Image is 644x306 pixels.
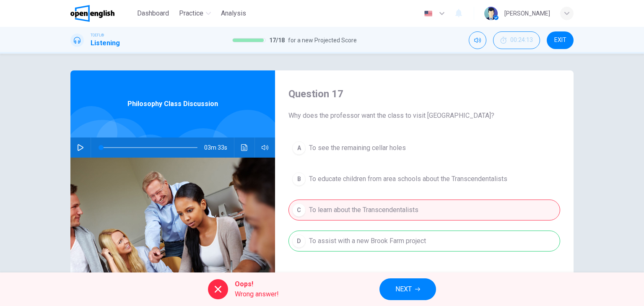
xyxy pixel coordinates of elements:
button: Practice [176,6,214,21]
img: en [423,10,434,17]
span: Analysis [221,8,246,18]
button: Dashboard [134,6,172,21]
span: Dashboard [137,8,169,18]
span: Philosophy Class Discussion [127,99,218,109]
span: Practice [179,8,203,18]
button: 00:24:13 [493,31,540,49]
button: NEXT [379,278,436,300]
button: Click to see the audio transcription [238,137,251,158]
a: OpenEnglish logo [70,5,134,22]
span: TOEFL® [91,32,104,38]
div: Hide [493,31,540,49]
img: OpenEnglish logo [70,5,114,22]
span: 03m 33s [204,137,234,158]
span: 17 / 18 [269,35,285,45]
button: Analysis [218,6,249,21]
span: Wrong answer! [235,289,279,299]
button: EXIT [547,31,574,49]
h4: Question 17 [288,87,560,101]
span: Oops! [235,279,279,289]
h1: Listening [91,38,120,48]
span: 00:24:13 [510,37,533,44]
img: Profile picture [484,7,498,20]
div: Mute [469,31,486,49]
span: NEXT [395,283,412,295]
span: for a new Projected Score [288,35,357,45]
div: [PERSON_NAME] [504,8,550,18]
span: EXIT [554,37,566,44]
span: Why does the professor want the class to visit [GEOGRAPHIC_DATA]? [288,111,560,121]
